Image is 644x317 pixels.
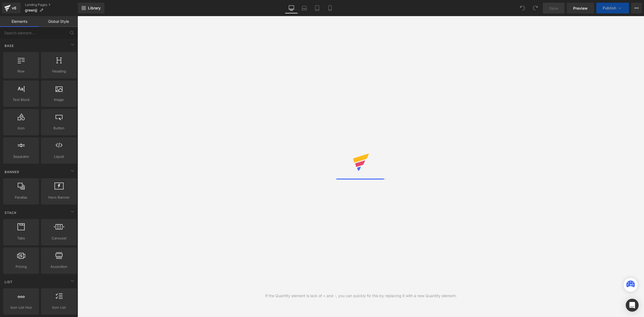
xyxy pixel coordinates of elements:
[43,154,75,159] span: Liquid
[265,293,457,299] div: If the Quantity element is lack of + and -, you can quickly fix this by replacing it with a new Q...
[596,3,629,13] button: Publish
[517,3,528,13] button: Undo
[43,68,75,74] span: Heading
[39,16,78,27] a: Global Style
[5,68,37,74] span: Row
[4,43,14,48] span: Base
[11,5,17,12] div: v6
[4,210,17,215] span: Stack
[78,3,104,13] a: New Library
[631,3,642,13] button: More
[626,299,639,312] div: Open Intercom Messenger
[5,264,37,269] span: Pricing
[5,235,37,241] span: Tabs
[530,3,541,13] button: Redo
[5,154,37,159] span: Separator
[603,6,616,10] span: Publish
[5,97,37,103] span: Text Block
[88,6,101,10] span: Library
[285,3,298,13] a: Desktop
[2,3,21,13] a: v6
[4,279,13,285] span: List
[43,125,75,131] span: Button
[5,125,37,131] span: Icon
[43,305,75,310] span: Icon List
[43,264,75,269] span: Accordion
[5,305,37,310] span: Icon List Hoz
[549,5,558,11] span: Save
[298,3,311,13] a: Laptop
[4,169,20,174] span: Banner
[311,3,324,13] a: Tablet
[5,195,37,200] span: Parallax
[573,5,588,11] span: Preview
[25,8,37,12] span: greenjj
[43,97,75,103] span: Image
[43,235,75,241] span: Carousel
[567,3,594,13] a: Preview
[25,3,78,7] a: Landing Pages
[324,3,336,13] a: Mobile
[43,195,75,200] span: Hero Banner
